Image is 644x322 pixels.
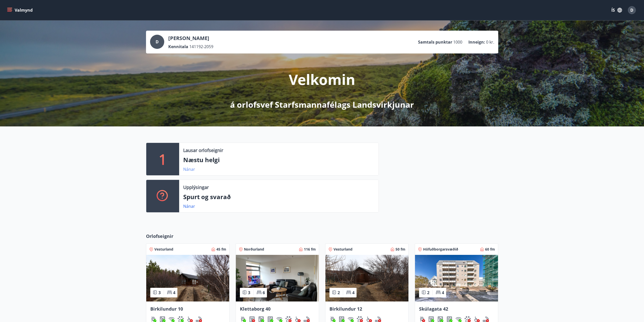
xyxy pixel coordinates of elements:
[183,203,195,209] a: Nánar
[423,247,458,252] span: Höfuðborgarsvæðið
[304,247,316,252] span: 116 fm
[183,147,223,154] p: Lausar orlofseignir
[609,6,625,15] button: ÍS
[244,247,264,252] span: Norðurland
[486,39,494,45] span: 0 kr.
[338,290,340,295] span: 2
[626,4,638,16] button: D
[442,290,444,295] span: 4
[189,44,213,49] span: 141192-2059
[173,290,175,295] span: 4
[150,306,183,312] span: Birkilundur 10
[418,39,452,45] p: Samtals punktar
[630,7,633,13] span: D
[289,70,355,89] p: Velkomin
[230,99,414,110] p: á orlofsvef Starfsmannafélags Landsvirkjunar
[6,6,35,15] button: menu
[146,233,173,239] span: Orlofseignir
[352,290,355,295] span: 4
[158,290,161,295] span: 3
[183,193,375,201] p: Spurt og svarað
[156,39,159,45] span: D
[263,290,265,295] span: 6
[240,306,271,312] span: Klettaborg 40
[427,290,429,295] span: 2
[419,306,448,312] span: Skúlagata 42
[183,184,209,191] p: Upplýsingar
[468,39,485,45] p: Inneign :
[236,255,319,301] img: Paella dish
[329,306,362,312] span: Birkilundur 12
[168,44,188,49] p: Kennitala
[183,156,375,164] p: Næstu helgi
[183,166,195,172] a: Nánar
[485,247,495,252] span: 60 fm
[146,255,229,301] img: Paella dish
[453,39,462,45] span: 1000
[396,247,405,252] span: 50 fm
[216,247,226,252] span: 45 fm
[325,255,408,301] img: Paella dish
[415,255,498,301] img: Paella dish
[159,149,167,169] p: 1
[334,247,352,252] span: Vesturland
[248,290,250,295] span: 3
[154,247,173,252] span: Vesturland
[168,35,213,42] p: [PERSON_NAME]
